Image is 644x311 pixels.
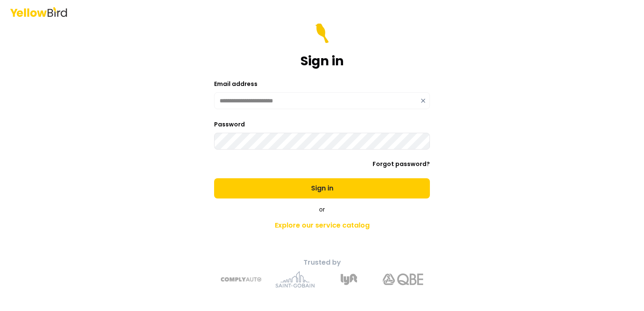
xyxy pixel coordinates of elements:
label: Password [214,120,245,129]
a: Forgot password? [373,160,430,168]
a: Explore our service catalog [174,217,470,234]
label: Email address [214,80,258,88]
button: Sign in [214,178,430,198]
p: Trusted by [174,257,470,268]
h1: Sign in [301,54,344,69]
span: or [319,205,325,214]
